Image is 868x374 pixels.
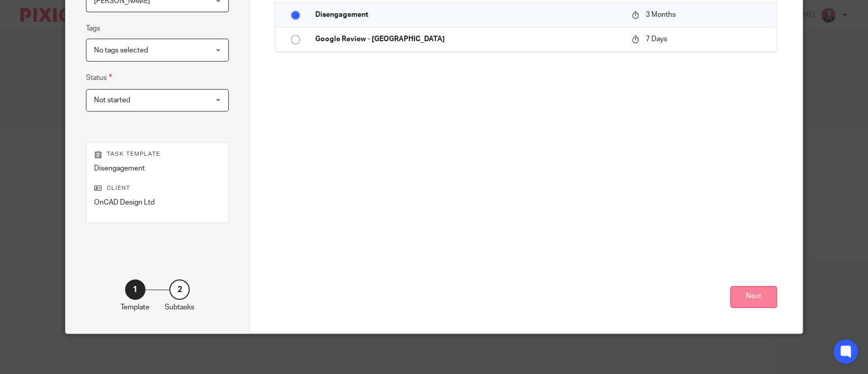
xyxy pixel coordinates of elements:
[94,184,221,192] p: Client
[94,47,148,54] span: No tags selected
[169,279,190,300] div: 2
[94,163,221,174] p: Disengagement
[94,97,130,104] span: Not started
[730,286,777,308] button: Next
[315,34,621,44] p: Google Review - [GEOGRAPHIC_DATA]
[86,72,112,83] label: Status
[94,197,221,208] p: OnCAD Design Ltd
[125,279,145,300] div: 1
[315,10,621,20] p: Disengagement
[86,23,100,34] label: Tags
[165,302,194,312] p: Subtasks
[646,11,676,18] span: 3 Months
[121,302,149,312] p: Template
[646,36,667,43] span: 7 Days
[94,150,221,158] p: Task template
